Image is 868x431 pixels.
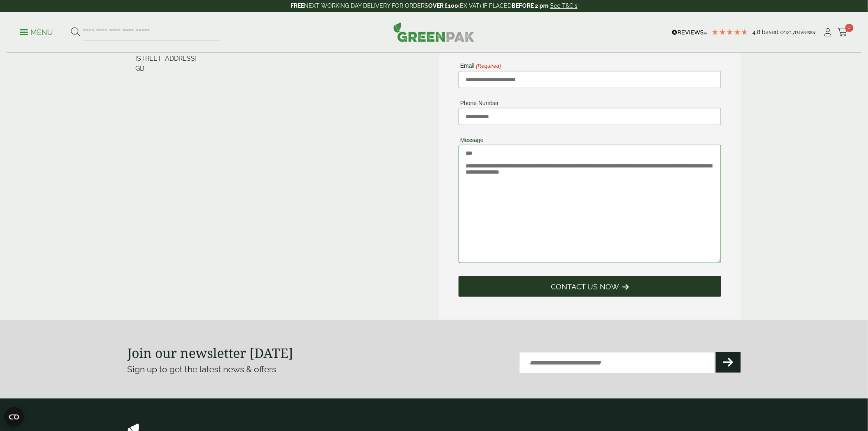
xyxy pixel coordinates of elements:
[512,2,548,9] strong: BEFORE 2 pm
[127,363,403,376] p: Sign up to get the latest news & offers
[20,28,53,37] p: Menu
[787,29,795,35] span: 217
[393,22,475,42] img: GreenPak Supplies
[459,63,501,69] label: Email
[135,34,269,73] div: [GEOGRAPHIC_DATA], [GEOGRAPHIC_DATA] [GEOGRAPHIC_DATA][PERSON_NAME] [STREET_ADDRESS] GB
[459,137,484,143] label: Message
[672,30,708,35] img: REVIEWS.io
[753,29,762,35] span: 4.8
[838,28,848,37] i: Cart
[762,29,787,35] span: Based on
[459,276,721,297] button: Contact Us Now
[459,100,499,106] label: Phone Number
[551,282,619,291] span: Contact Us Now
[795,29,815,35] span: reviews
[4,407,24,427] button: Open CMP widget
[428,2,458,9] strong: OVER £100
[290,2,304,9] strong: FREE
[127,344,293,362] strong: Join our newsletter [DATE]
[550,2,578,9] a: See T&C's
[845,24,854,32] span: 0
[712,28,749,36] div: 4.77 Stars
[20,28,53,36] a: Menu
[475,63,501,69] span: (Required)
[838,26,848,39] a: 0
[823,28,833,37] i: My Account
